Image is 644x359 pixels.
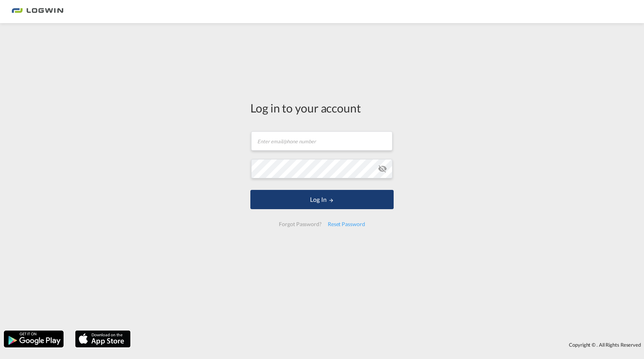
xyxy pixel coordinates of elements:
[134,338,644,351] div: Copyright © . All Rights Reserved
[250,190,394,209] button: LOGIN
[378,164,387,173] md-icon: icon-eye-off
[3,330,64,348] img: google.png
[251,131,392,151] input: Enter email/phone number
[74,330,131,348] img: apple.png
[250,100,394,116] div: Log in to your account
[325,217,368,231] div: Reset Password
[12,3,64,20] img: bc73a0e0d8c111efacd525e4c8ad7d32.png
[276,217,324,231] div: Forgot Password?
